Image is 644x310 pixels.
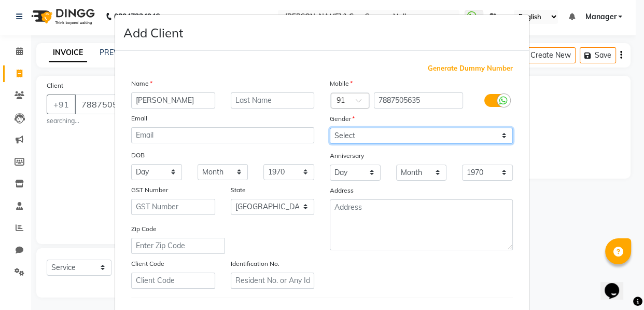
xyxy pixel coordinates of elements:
input: Mobile [374,92,464,109]
label: Anniversary [330,151,364,160]
input: Email [131,127,314,143]
label: Mobile [330,79,353,88]
label: Email [131,114,147,123]
label: DOB [131,151,145,160]
label: GST Number [131,185,168,195]
iframe: chat widget [600,268,634,300]
input: Resident No. or Any Id [231,273,315,289]
label: Client Code [131,259,164,268]
label: State [231,185,246,195]
input: Enter Zip Code [131,238,225,254]
input: First Name [131,92,215,109]
label: Address [330,186,354,195]
label: Zip Code [131,224,157,234]
span: Generate Dummy Number [428,63,513,74]
h4: Add Client [123,23,183,42]
input: GST Number [131,199,215,215]
input: Client Code [131,273,215,289]
label: Name [131,79,152,88]
input: Last Name [231,92,315,109]
label: Identification No. [231,259,279,268]
label: Gender [330,114,355,124]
